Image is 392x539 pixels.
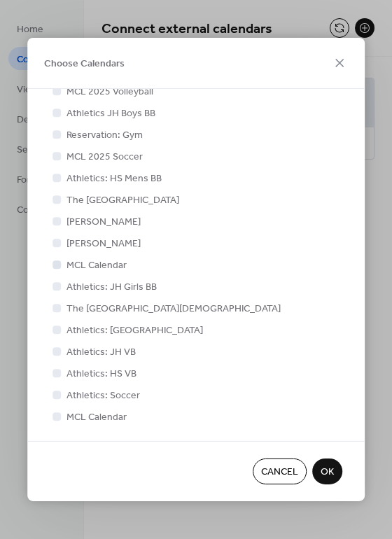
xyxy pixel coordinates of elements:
[66,85,153,99] span: MCL 2025 Volleyball
[66,128,143,143] span: Reservation: Gym
[66,302,281,316] span: The [GEOGRAPHIC_DATA][DEMOGRAPHIC_DATA]
[261,465,298,480] span: Cancel
[321,465,334,480] span: OK
[66,237,141,251] span: [PERSON_NAME]
[66,367,136,381] span: Athletics: HS VB
[312,458,342,484] button: OK
[66,215,141,230] span: [PERSON_NAME]
[253,458,307,484] button: Cancel
[44,57,125,71] span: Choose Calendars
[66,345,136,360] span: Athletics: JH VB
[66,323,203,338] span: Athletics: [GEOGRAPHIC_DATA]
[66,258,127,273] span: MCL Calendar
[66,193,179,208] span: The [GEOGRAPHIC_DATA]
[66,171,162,186] span: Athletics: HS Mens BB
[66,388,140,403] span: Athletics: Soccer
[66,280,157,295] span: Athletics: JH Girls BB
[66,410,127,425] span: MCL Calendar
[66,150,143,164] span: MCL 2025 Soccer
[66,106,155,121] span: Athletics JH Boys BB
